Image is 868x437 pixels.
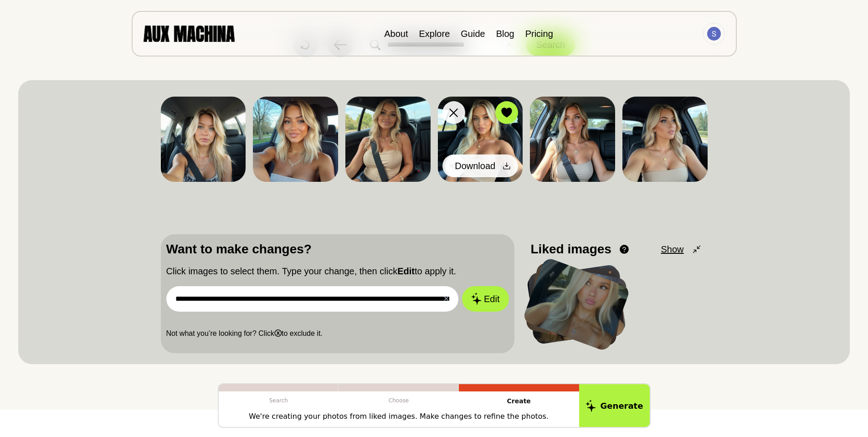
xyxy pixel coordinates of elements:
[455,159,495,173] span: Download
[339,391,459,410] p: Choose
[438,97,523,182] img: Search result
[530,97,615,182] img: Search result
[622,97,708,182] img: Search result
[219,391,339,410] p: Search
[661,242,683,256] span: Show
[531,240,611,259] p: Liked images
[419,29,450,39] a: Explore
[525,29,553,39] a: Pricing
[166,328,509,339] p: Not what you’re looking for? Click to exclude it.
[253,97,338,182] img: Search result
[397,266,415,276] b: Edit
[384,29,408,39] a: About
[161,97,246,182] img: Search result
[445,154,518,177] button: Download
[144,26,235,41] img: AUX MACHINA
[707,27,721,41] img: Avatar
[166,240,509,259] p: Want to make changes?
[461,29,485,39] a: Guide
[443,293,449,304] button: ✕
[661,242,702,256] button: Show
[459,391,579,411] p: Create
[345,97,431,182] img: Search result
[496,29,514,39] a: Blog
[249,411,549,422] p: We're creating your photos from liked images. Make changes to refine the photos.
[462,286,508,312] button: Edit
[579,384,650,427] button: Generate
[274,329,282,337] b: ⓧ
[166,264,509,278] p: Click images to select them. Type your change, then click to apply it.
